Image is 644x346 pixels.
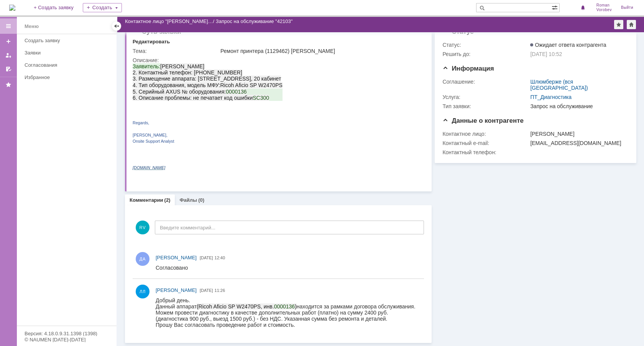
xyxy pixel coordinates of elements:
span: PS [143,19,150,25]
div: Тип заявки: [442,103,529,109]
span: ( [41,6,43,12]
div: Контактный e-mail: [442,140,529,146]
span: [DATE] 10:52 [530,51,562,57]
span: Информация [442,65,494,72]
span: 300 [128,31,136,38]
span: 11:26 [215,288,225,293]
div: Контактное лицо: [442,131,529,137]
span: Ricoh Aficio SP W [87,19,131,25]
span: SC [120,31,127,38]
span: [PERSON_NAME] [156,255,197,260]
img: logo [9,5,15,11]
div: Избранное [25,74,103,80]
a: Заявки [21,47,115,59]
span: [DATE] [200,255,213,260]
span: 0000136 [118,6,140,12]
div: (2) [164,197,171,203]
span: Ricoh Aficio SP W [43,6,86,12]
div: Соглашение: [442,79,529,85]
span: [DATE] [200,288,213,293]
a: [PERSON_NAME] [156,254,197,262]
a: Контактное лицо "[PERSON_NAME]… [125,18,213,24]
div: (0) [198,197,204,203]
div: Заявки [25,50,112,56]
div: Услуга: [442,94,529,100]
a: Шлюмберже (вся [GEOGRAPHIC_DATA]) [530,79,588,91]
span: Ожидает ответа контрагента [530,42,606,48]
span: 0000136 [93,25,114,31]
div: Версия: 4.18.0.9.31.1398 (1398) [25,331,109,336]
a: [PERSON_NAME] [156,287,197,294]
div: Ремонт принтера (1129462) [PERSON_NAME] [220,48,421,54]
span: 12:40 [215,255,225,260]
div: Сделать домашней страницей [627,20,636,29]
a: Мои согласования [2,63,15,75]
div: Скрыть меню [112,21,121,31]
a: ПТ_Диагностика [530,94,572,100]
a: Мои заявки [2,49,15,61]
div: Создать заявку [25,38,112,43]
a: Файлы [179,197,197,203]
a: Создать заявку [2,35,15,48]
a: Создать заявку [21,35,115,46]
span: Данные о контрагенте [442,117,524,124]
div: Согласования [25,62,112,68]
div: / [125,18,216,24]
a: Перейти на домашнюю страницу [9,5,15,11]
div: Статус: [442,42,529,48]
span: RV [136,221,149,234]
div: [EMAIL_ADDRESS][DOMAIN_NAME] [530,140,625,146]
span: [PERSON_NAME] [156,287,197,293]
a: Комментарии [130,197,163,203]
div: Тема: [133,48,219,54]
span: Roman [596,3,612,8]
span: Vorobev [596,8,612,12]
span: 2470 [86,6,98,12]
div: Решить до: [442,51,529,57]
div: Запрос на обслуживание [530,103,625,109]
div: Меню [25,22,39,31]
span: PS, инв. ) [98,6,141,12]
div: Запрос на обслуживание "42103" [216,18,293,24]
a: Согласования [21,59,115,71]
div: Создать [83,3,122,12]
div: Описание: [133,57,423,63]
div: [PERSON_NAME] [530,131,625,137]
div: Редактировать [133,39,170,45]
div: Контактный телефон: [442,149,529,155]
div: © NAUMEN [DATE]-[DATE] [25,337,109,342]
span: 2470 [131,19,143,25]
span: Расширенный поиск [552,3,559,11]
div: Добавить в избранное [614,20,623,29]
